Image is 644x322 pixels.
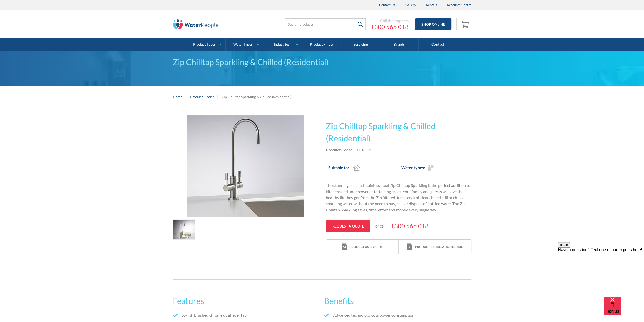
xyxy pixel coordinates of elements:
a: 1300 565 018 [371,23,409,31]
div: | [217,93,219,100]
p: or call [375,223,386,229]
a: Contact [419,38,457,51]
strong: Product Code: [326,147,352,152]
div: Product user guide [349,244,383,249]
iframe: podium webchat widget prompt [558,242,644,303]
a: Shop Online [415,18,451,30]
li: Advanced technology cuts power consumption [324,312,471,318]
h2: Features [173,295,320,307]
a: Open empty cart [459,18,471,30]
div: Water Types [233,42,253,47]
li: Stylish brushed chrome dual lever tap [173,312,320,318]
a: Product Types [187,38,225,51]
h2: Benefits [324,295,471,307]
a: Servicing [341,38,380,51]
input: Search products [285,18,366,30]
div: Product Types [193,42,216,47]
a: Brands [380,38,419,51]
h1: Zip Chilltap Sparkling & Chilled (Residential) [326,120,471,144]
img: print icon [407,243,412,250]
div: CT1003-1 [353,147,371,153]
a: open lightbox [173,115,318,217]
a: 1300 565 018 [391,221,429,231]
a: Product Finder [303,38,341,51]
a: Water Types [226,38,264,51]
a: Industries [264,38,302,51]
a: open lightbox [173,219,195,240]
div: Industries [274,42,289,47]
div: Call the experts [371,18,409,23]
div: Product installation detail [415,244,462,249]
iframe: podium webchat widget bubble [604,297,644,322]
a: Home [173,94,182,99]
a: print iconProduct installation detail [399,240,471,254]
div: | [185,93,188,100]
img: The Water People [173,19,218,29]
a: Product Finder [190,94,214,99]
div: Zip Chilltap Sparkling & Chilled (Residential) [173,56,471,68]
img: print icon [342,243,347,250]
h2: Water types: [401,165,425,171]
h2: Suitable for: [328,165,350,171]
p: The stunning brushed stainless steel Zip Chilltap Sparkling is the perfect addition to kitchens a... [326,182,471,213]
a: print iconProduct user guide [326,240,399,254]
div: Zip Chilltap Sparkling & Chilled (Residential) [222,94,292,99]
img: shopping cart [461,20,470,28]
img: Zip Chilltap Sparkling & Chilled (Residential) [187,115,304,217]
a: Request a quote [326,220,370,232]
